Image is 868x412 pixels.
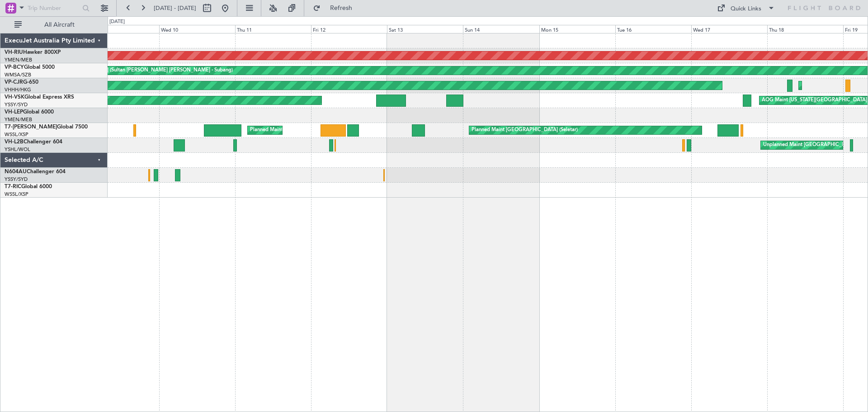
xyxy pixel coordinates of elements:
div: Thu 18 [767,25,843,33]
span: VH-LEP [5,109,23,115]
span: [DATE] - [DATE] [154,4,196,12]
div: Unplanned Maint [GEOGRAPHIC_DATA] (Sultan [PERSON_NAME] [PERSON_NAME] - Subang) [16,64,233,77]
span: VP-BCY [5,65,24,70]
span: T7-RIC [5,184,21,189]
div: Tue 16 [615,25,691,33]
div: [DATE] [109,18,125,26]
div: Wed 10 [159,25,235,33]
div: Sun 14 [463,25,539,33]
a: YMEN/MEB [5,116,32,123]
input: Trip Number [28,1,80,15]
span: T7-[PERSON_NAME] [5,124,57,130]
a: T7-RICGlobal 6000 [5,184,52,189]
a: YMEN/MEB [5,57,32,63]
a: VHHH/HKG [5,86,31,93]
span: All Aircraft [24,22,95,28]
div: Quick Links [731,5,761,14]
div: Sat 13 [387,25,463,33]
a: VH-RIUHawker 800XP [5,50,61,55]
button: Quick Links [712,1,779,15]
a: VP-BCYGlobal 5000 [5,65,55,70]
a: VH-LEPGlobal 6000 [5,109,54,115]
a: VH-VSKGlobal Express XRS [5,95,74,100]
a: WSSL/XSP [5,191,28,198]
div: Tue 9 [83,25,159,33]
div: Fri 12 [311,25,387,33]
a: WSSL/XSP [5,131,28,138]
button: All Aircraft [10,18,98,32]
a: N604AUChallenger 604 [5,169,66,175]
a: WMSA/SZB [5,71,31,78]
div: Planned Maint Dubai (Al Maktoum Intl) [250,123,339,137]
span: VP-CJR [5,80,23,85]
span: N604AU [5,169,27,175]
div: Planned Maint [GEOGRAPHIC_DATA] (Seletar) [472,123,578,137]
span: VH-RIU [5,50,23,55]
div: Wed 17 [691,25,767,33]
span: VH-L2B [5,139,24,145]
a: YSHL/WOL [5,146,30,153]
a: YSSY/SYD [5,101,28,108]
span: VH-VSK [5,95,24,100]
a: YSSY/SYD [5,176,28,183]
span: Refresh [322,5,360,11]
a: VH-L2BChallenger 604 [5,139,62,145]
a: VP-CJRG-650 [5,80,38,85]
button: Refresh [309,1,363,15]
a: T7-[PERSON_NAME]Global 7500 [5,124,88,130]
div: Mon 15 [539,25,615,33]
div: Thu 11 [235,25,311,33]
